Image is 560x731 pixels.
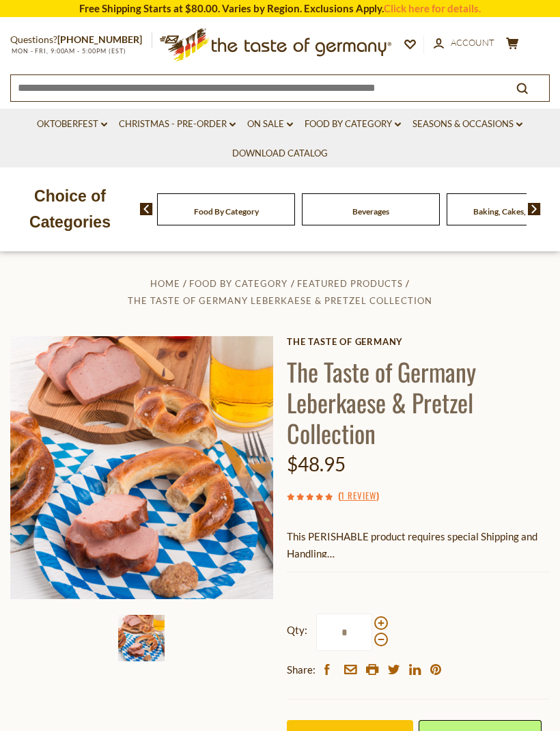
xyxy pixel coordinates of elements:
[528,203,541,215] img: next arrow
[10,336,273,599] img: The Taste of Germany Leberkaese & Pretzel Collection
[287,661,316,678] span: Share:
[287,528,550,562] p: This PERISHABLE product requires special Shipping and Handling
[473,206,559,217] a: Baking, Cakes, Desserts
[37,117,107,132] a: Oktoberfest
[297,278,403,289] a: Featured Products
[10,31,152,49] p: Questions?
[341,488,376,504] a: 1 Review
[140,203,153,215] img: previous arrow
[338,488,379,502] span: ( )
[384,2,481,14] a: Click here for details.
[118,615,165,661] img: The Taste of Germany Leberkaese & Pretzel Collection
[434,36,494,51] a: Account
[412,117,522,132] a: Seasons & Occasions
[247,117,293,132] a: On Sale
[189,278,288,289] a: Food By Category
[232,146,328,161] a: Download Catalog
[287,336,550,347] a: The Taste of Germany
[287,622,307,639] strong: Qty:
[150,278,180,289] a: Home
[316,613,372,651] input: Qty:
[128,295,432,306] a: The Taste of Germany Leberkaese & Pretzel Collection
[194,206,259,217] a: Food By Category
[287,452,346,475] span: $48.95
[10,47,126,55] span: MON - FRI, 9:00AM - 5:00PM (EST)
[57,33,142,45] a: [PHONE_NUMBER]
[352,206,389,217] a: Beverages
[119,117,236,132] a: Christmas - PRE-ORDER
[305,117,401,132] a: Food By Category
[451,37,494,48] span: Account
[287,356,550,448] h1: The Taste of Germany Leberkaese & Pretzel Collection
